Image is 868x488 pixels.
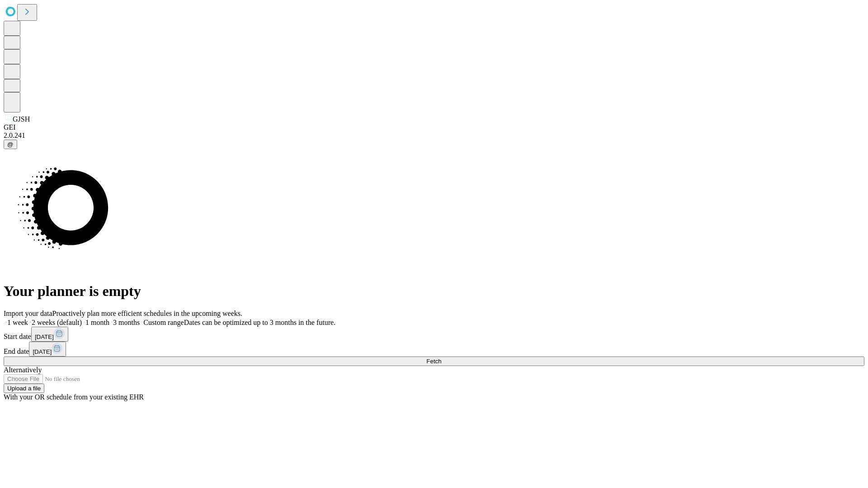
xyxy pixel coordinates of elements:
span: Dates can be optimized up to 3 months in the future. [184,319,335,326]
button: @ [4,140,17,149]
button: Fetch [4,357,864,366]
span: With your OR schedule from your existing EHR [4,393,144,401]
button: Upload a file [4,384,44,393]
span: [DATE] [33,348,52,355]
div: 2.0.241 [4,131,864,140]
h1: Your planner is empty [4,283,864,300]
span: Proactively plan more efficient schedules in the upcoming weeks. [52,310,242,317]
span: @ [7,141,14,148]
span: Import your data [4,310,52,317]
span: 3 months [113,319,140,326]
button: [DATE] [29,342,66,357]
span: 1 month [85,319,109,326]
span: Fetch [426,358,441,365]
div: Start date [4,327,864,342]
span: [DATE] [35,333,54,340]
span: 2 weeks (default) [32,319,82,326]
span: Alternatively [4,366,42,374]
span: GJSH [13,115,30,123]
span: 1 week [7,319,28,326]
span: Custom range [143,319,184,326]
button: [DATE] [31,327,68,342]
div: End date [4,342,864,357]
div: GEI [4,123,864,131]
